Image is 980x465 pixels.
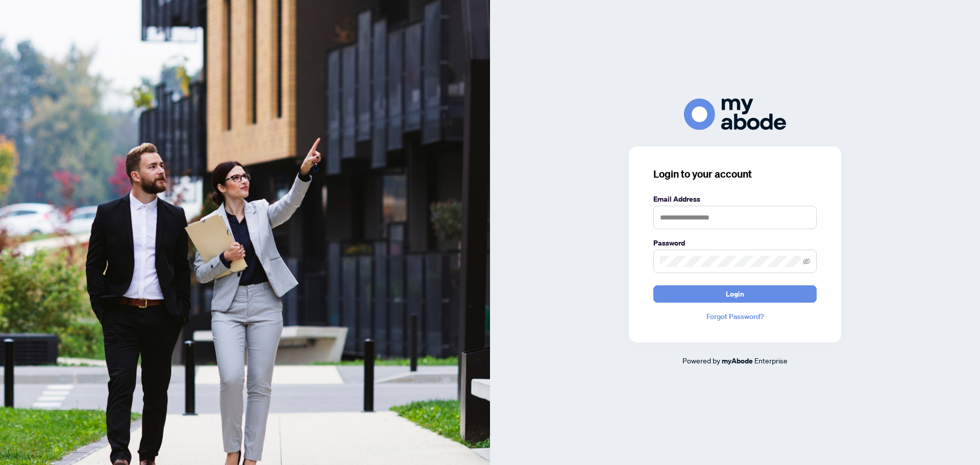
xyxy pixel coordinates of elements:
[803,258,810,265] span: eye-invisible
[653,193,817,205] label: Email Address
[726,286,744,302] span: Login
[653,167,817,181] h3: Login to your account
[754,356,788,365] span: Enterprise
[682,356,720,365] span: Powered by
[722,355,753,366] a: myAbode
[653,285,817,303] button: Login
[653,311,817,322] a: Forgot Password?
[653,237,817,249] label: Password
[684,99,786,130] img: ma-logo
